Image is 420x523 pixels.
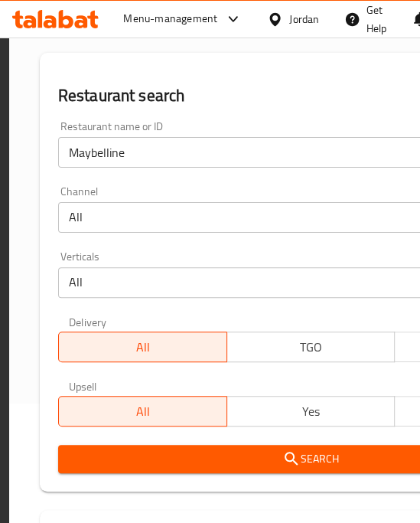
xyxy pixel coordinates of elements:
button: All [58,332,227,362]
span: All [65,400,221,423]
label: Upsell [69,381,97,391]
div: Jordan [289,11,319,28]
label: Delivery [69,316,107,327]
button: Yes [226,396,396,427]
span: TGO [233,336,389,358]
button: All [58,396,227,427]
span: All [65,336,221,358]
button: TGO [226,332,396,362]
div: Menu-management [123,10,217,28]
span: Yes [233,400,389,423]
